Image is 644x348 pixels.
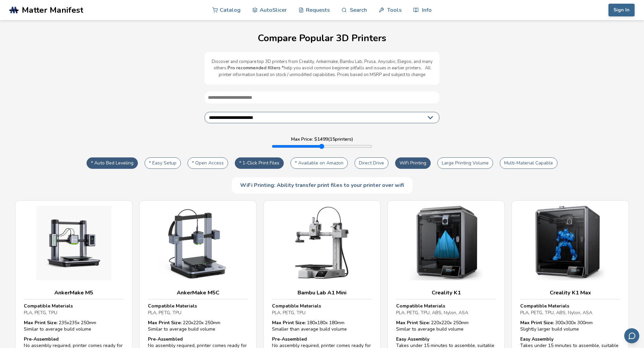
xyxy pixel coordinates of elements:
[272,309,306,316] span: PLA, PETG, TPU
[395,157,431,169] button: WiFi Printing
[291,137,353,142] label: Max Price: $ 1499 ( 15 printers)
[520,320,554,326] strong: Max Print Size:
[272,289,372,296] h3: Bambu Lab A1 Mini
[272,303,321,309] strong: Compatible Materials
[396,309,468,316] span: PLA, PETG, TPU, ABS, Nylon, ASA
[396,320,430,326] strong: Max Print Size:
[227,65,284,71] b: Pro recommended filters *
[211,59,433,78] p: Discover and compare top 3D printers from Creality, Ankermake, Bambu Lab, Prusa, Anycubic, Elegoo...
[437,157,493,169] button: Large Printing Volume
[22,5,83,15] span: Matter Manifest
[145,157,181,169] button: * Easy Setup
[24,336,59,342] strong: Pre-Assembled
[272,336,307,342] strong: Pre-Assembled
[355,157,388,169] button: Direct Drive
[520,320,620,333] div: 300 x 300 x 300 mm Slightly larger build volume
[624,328,639,343] button: Send feedback via email
[148,320,248,333] div: 220 x 220 x 250 mm Similar to average build volume
[520,289,620,296] h3: Creality K1 Max
[608,4,635,16] button: Sign In
[272,320,372,333] div: 180 x 180 x 180 mm Smaller than average build volume
[24,309,57,316] span: PLA, PETG, TPU
[396,289,496,296] h3: Creality K1
[396,320,496,333] div: 220 x 220 x 250 mm Similar to average build volume
[148,303,197,309] strong: Compatible Materials
[232,177,413,193] div: WiFi Printing: Ability transfer print files to your printer over wifi
[290,157,348,169] button: * Available on Amazon
[396,303,445,309] strong: Compatible Materials
[148,309,181,316] span: PLA, PETG, TPU
[24,320,124,333] div: 235 x 235 x 250 mm Similar to average build volume
[520,309,592,316] span: PLA, PETG, TPU, ABS, Nylon, ASA
[148,289,248,296] h3: AnkerMake M5C
[520,336,553,342] strong: Easy Assembly
[500,157,557,169] button: Multi-Material Capable
[235,157,284,169] button: * 1-Click Print Files
[396,336,429,342] strong: Easy Assembly
[187,157,228,169] button: * Open Access
[24,289,124,296] h3: AnkerMake M5
[272,320,306,326] strong: Max Print Size:
[148,336,183,342] strong: Pre-Assembled
[24,320,57,326] strong: Max Print Size:
[520,303,569,309] strong: Compatible Materials
[7,33,637,44] h1: Compare Popular 3D Printers
[148,320,181,326] strong: Max Print Size:
[24,303,73,309] strong: Compatible Materials
[87,157,138,169] button: * Auto Bed Leveling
